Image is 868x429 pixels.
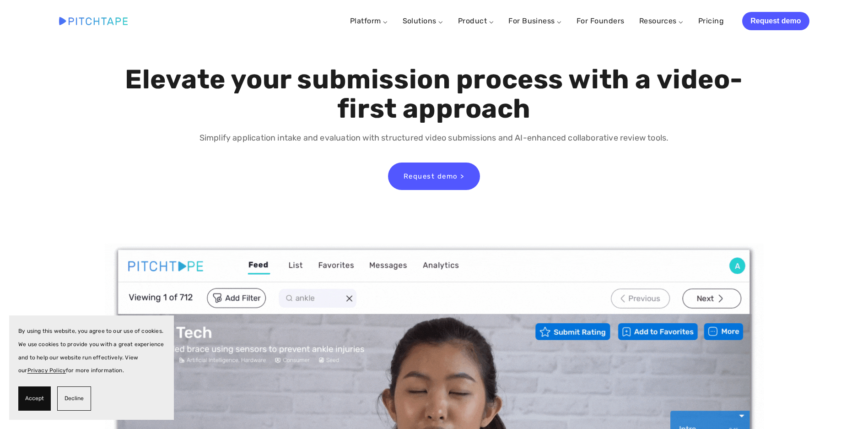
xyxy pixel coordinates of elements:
[403,16,443,25] a: Solutions ⌵
[18,386,51,411] button: Accept
[350,16,388,25] a: Platform ⌵
[65,392,84,405] span: Decline
[57,386,91,411] button: Decline
[742,12,809,30] a: Request demo
[123,65,745,124] h1: Elevate your submission process with a video-first approach
[508,16,562,25] a: For Business ⌵
[639,16,684,25] a: Resources ⌵
[9,315,174,420] section: Cookie banner
[577,13,625,29] a: For Founders
[698,13,724,29] a: Pricing
[123,131,745,145] p: Simplify application intake and evaluation with structured video submissions and AI-enhanced coll...
[27,367,66,374] a: Privacy Policy
[18,325,165,377] p: By using this website, you agree to our use of cookies. We use cookies to provide you with a grea...
[388,163,480,190] a: Request demo >
[458,16,494,25] a: Product ⌵
[59,17,128,25] img: Pitchtape | Video Submission Management Software
[25,392,44,405] span: Accept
